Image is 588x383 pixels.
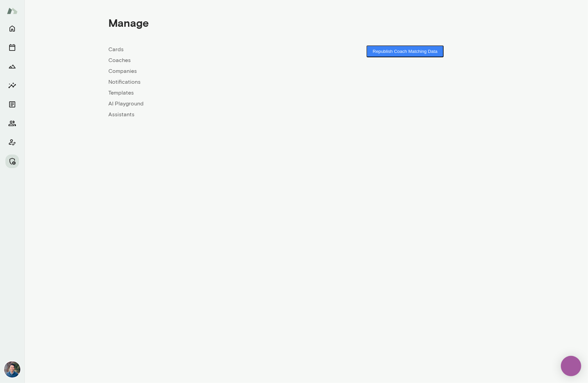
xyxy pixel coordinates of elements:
a: Cards [108,45,306,54]
a: AI Playground [108,100,306,108]
img: Alex Yu [4,361,20,378]
a: Notifications [108,78,306,86]
button: Republish Coach Matching Data [366,45,443,57]
button: Members [5,117,19,130]
button: Documents [5,98,19,111]
button: Growth Plan [5,60,19,73]
button: Insights [5,79,19,92]
button: Sessions [5,41,19,54]
a: Coaches [108,56,306,64]
button: Client app [5,136,19,149]
img: Mento [7,4,18,17]
button: Manage [5,155,19,168]
a: Companies [108,67,306,75]
h4: Manage [108,16,149,29]
a: Assistants [108,110,306,119]
a: Templates [108,89,306,97]
button: Home [5,22,19,35]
